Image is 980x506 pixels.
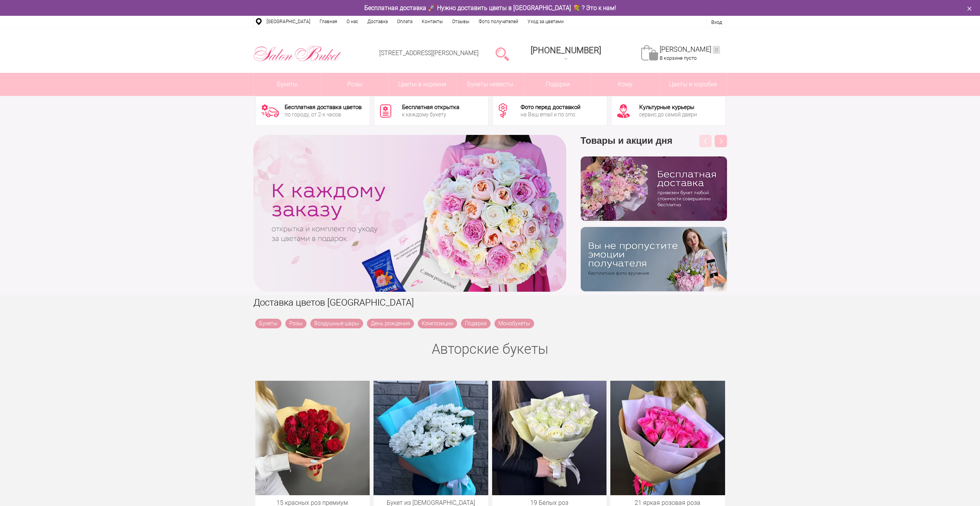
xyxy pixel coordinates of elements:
a: Фото получателей [474,16,523,27]
a: [STREET_ADDRESS][PERSON_NAME] [379,49,479,57]
span: [PHONE_NUMBER] [531,45,601,55]
a: [GEOGRAPHIC_DATA] [262,16,315,27]
img: hpaj04joss48rwypv6hbykmvk1dj7zyr.png.webp [581,156,727,221]
img: Букет из хризантем кустовых [374,381,488,496]
a: Монобукеты [494,319,534,328]
a: Букеты [254,73,321,96]
div: на Ваш email и по sms [521,112,580,117]
a: Букеты невесты [456,73,524,96]
img: Цветы Нижний Новгород [253,44,342,64]
img: v9wy31nijnvkfycrkduev4dhgt9psb7e.png.webp [581,227,727,291]
a: Розы [321,73,389,96]
div: Культурные курьеры [639,104,697,110]
a: Главная [315,16,342,27]
div: к каждому букету [402,112,459,117]
a: Воздушные шары [310,319,363,328]
a: Доставка [363,16,392,27]
h1: Доставка цветов [GEOGRAPHIC_DATA] [253,296,727,309]
div: сервис до самой двери [639,112,697,117]
div: по городу, от 2-х часов [285,112,362,117]
div: Фото перед доставкой [521,104,580,110]
h3: Товары и акции дня [581,135,727,156]
img: 15 красных роз премиум [255,381,370,496]
a: Оплата [392,16,417,27]
a: Контакты [417,16,447,27]
a: Цветы в коробке [659,73,727,96]
a: Вход [711,19,722,25]
span: Кому [591,73,659,96]
a: Подарки [524,73,591,96]
a: Уход за цветами [523,16,568,27]
a: Отзывы [447,16,474,27]
a: Композиции [418,319,457,328]
a: Букеты [255,319,281,328]
span: В корзине пусто [660,55,697,61]
a: Цветы в корзине [389,73,456,96]
a: День рождения [367,319,414,328]
div: Бесплатная доставка цветов [285,104,362,110]
a: Розы [285,319,307,328]
a: Авторские букеты [432,341,548,357]
div: Бесплатная доставка 🚀 Нужно доставить цветы в [GEOGRAPHIC_DATA] 💐 ? Это к нам! [248,4,733,12]
a: [PERSON_NAME] [660,45,720,54]
div: Бесплатная открытка [402,104,459,110]
a: [PHONE_NUMBER] [526,43,606,65]
a: О нас [342,16,363,27]
img: 19 Белых роз [492,381,607,496]
ins: 0 [713,46,720,54]
img: 21 яркая розовая роза [610,381,725,496]
button: Next [715,135,727,147]
a: Подарки [461,319,491,328]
